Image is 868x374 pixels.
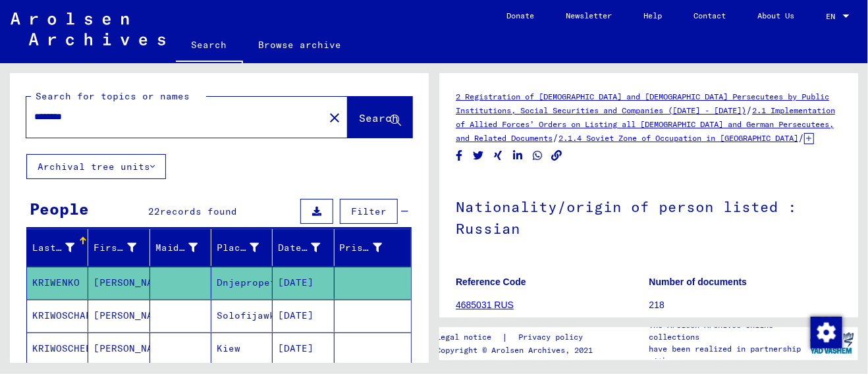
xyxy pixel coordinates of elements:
[88,300,149,332] mat-cell: [PERSON_NAME]
[30,197,89,221] div: People
[436,344,599,356] p: Copyright © Arolsen Archives, 2021
[278,237,337,258] div: Date of Birth
[273,300,334,332] mat-cell: [DATE]
[351,205,387,217] span: Filter
[649,319,806,343] p: The Arolsen Archives online collections
[746,104,752,116] span: /
[472,147,485,164] button: Share on Twitter
[211,333,273,365] mat-cell: Kiew
[359,111,398,124] span: Search
[327,110,342,126] mat-icon: close
[149,205,161,217] span: 22
[11,13,165,45] img: Arolsen_neg.svg
[436,331,599,344] div: |
[273,333,334,365] mat-cell: [DATE]
[278,241,320,255] div: Date of Birth
[32,241,74,255] div: Last Name
[826,12,840,21] span: EN
[217,237,275,258] div: Place of Birth
[452,147,466,164] button: Share on Facebook
[27,267,88,299] mat-cell: KRIWENKO
[558,133,798,143] a: 2.1.4 Soviet Zone of Occupation in [GEOGRAPHIC_DATA]
[94,237,152,258] div: First Name
[456,176,842,256] h1: Nationality/origin of person listed : Russian
[649,277,747,287] b: Number of documents
[36,90,190,102] mat-label: Search for topics or names
[88,267,149,299] mat-cell: [PERSON_NAME]
[27,333,88,365] mat-cell: KRIWOSCHEEW
[161,205,238,217] span: records found
[273,267,334,299] mat-cell: [DATE]
[335,229,411,266] mat-header-cell: Prisoner #
[649,298,842,312] p: 218
[436,331,502,344] a: Legal notice
[340,241,382,255] div: Prisoner #
[340,199,398,224] button: Filter
[531,147,545,164] button: Share on WhatsApp
[211,229,273,266] mat-header-cell: Place of Birth
[211,267,273,299] mat-cell: Dnjepropetrowsk
[243,29,358,61] a: Browse archive
[811,317,842,348] img: Change consent
[456,92,829,115] a: 2 Registration of [DEMOGRAPHIC_DATA] and [DEMOGRAPHIC_DATA] Persecutees by Public Institutions, S...
[273,229,334,266] mat-header-cell: Date of Birth
[211,300,273,332] mat-cell: Solofijawka
[456,105,835,143] a: 2.1 Implementation of Allied Forces’ Orders on Listing all [DEMOGRAPHIC_DATA] and German Persecut...
[94,241,136,255] div: First Name
[155,237,214,258] div: Maiden Name
[348,97,412,138] button: Search
[155,241,198,255] div: Maiden Name
[150,229,211,266] mat-header-cell: Maiden Name
[807,327,857,360] img: yv_logo.png
[491,147,505,164] button: Share on Xing
[217,241,259,255] div: Place of Birth
[508,331,599,344] a: Privacy policy
[176,29,243,63] a: Search
[88,333,149,365] mat-cell: [PERSON_NAME]
[553,132,558,144] span: /
[456,300,514,310] a: 4685031 RUS
[88,229,149,266] mat-header-cell: First Name
[798,132,804,144] span: /
[26,154,166,179] button: Archival tree units
[27,300,88,332] mat-cell: KRIWOSCHAPKA
[27,229,88,266] mat-header-cell: Last Name
[649,343,806,367] p: have been realized in partnership with
[456,277,526,287] b: Reference Code
[321,104,348,130] button: Clear
[550,147,564,164] button: Copy link
[340,237,398,258] div: Prisoner #
[32,237,91,258] div: Last Name
[511,147,525,164] button: Share on LinkedIn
